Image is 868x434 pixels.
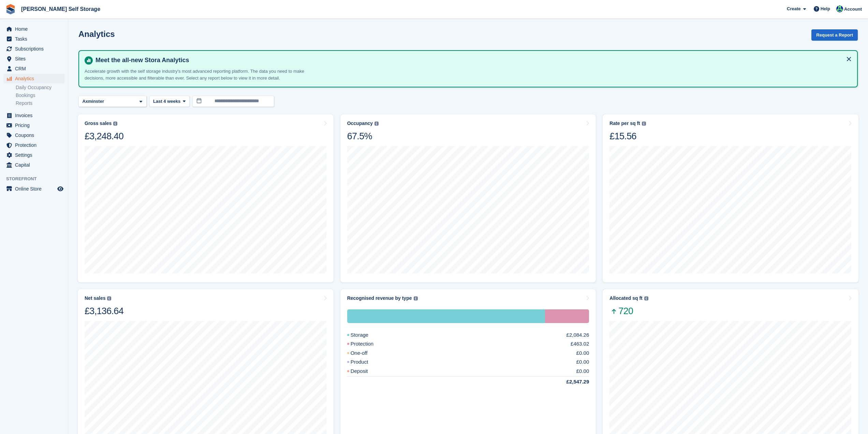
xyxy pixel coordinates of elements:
a: menu [3,160,64,170]
a: menu [3,24,64,34]
div: £0.00 [576,349,589,357]
span: Subscriptions [15,44,56,54]
span: Help [821,5,830,12]
a: menu [3,140,64,150]
h2: Analytics [78,29,115,39]
div: Rate per sq ft [609,121,640,126]
span: Invoices [15,111,56,120]
a: menu [3,130,64,140]
a: menu [3,74,64,83]
span: Settings [15,150,56,160]
a: menu [3,121,64,130]
a: Bookings [16,92,64,99]
span: Create [787,5,800,12]
span: Storefront [6,176,68,182]
div: £3,136.64 [85,305,123,317]
div: Storage [347,309,545,323]
span: Account [844,6,862,13]
div: Axminster [81,98,107,105]
span: Analytics [15,74,56,83]
div: Deposit [347,367,384,375]
a: [PERSON_NAME] Self Storage [18,3,103,15]
div: Recognised revenue by type [347,295,412,301]
div: 67.5% [347,130,379,142]
div: Protection [347,340,390,348]
img: icon-info-grey-7440780725fd019a000dd9b08b2336e03edf1995a4989e88bcd33f0948082b44.svg [642,122,646,126]
a: menu [3,111,64,120]
img: stora-icon-8386f47178a22dfd0bd8f6a31ec36ba5ce8667c1dd55bd0f319d3a0aa187defe.svg [5,4,16,14]
span: Capital [15,160,56,170]
span: Online Store [15,184,56,194]
button: Last 4 weeks [149,96,190,107]
span: Last 4 weeks [153,98,180,105]
a: menu [3,34,64,44]
span: Coupons [15,130,56,140]
img: Jenna Pearcy [836,5,843,12]
img: icon-info-grey-7440780725fd019a000dd9b08b2336e03edf1995a4989e88bcd33f0948082b44.svg [414,296,418,300]
a: menu [3,54,64,64]
span: Pricing [15,121,56,130]
img: icon-info-grey-7440780725fd019a000dd9b08b2336e03edf1995a4989e88bcd33f0948082b44.svg [644,296,648,300]
span: Sites [15,54,56,64]
div: £463.02 [571,340,589,348]
button: Request a Report [811,29,858,41]
h4: Meet the all-new Stora Analytics [93,56,852,64]
img: icon-info-grey-7440780725fd019a000dd9b08b2336e03edf1995a4989e88bcd33f0948082b44.svg [107,296,111,300]
div: Protection [545,309,589,323]
div: Allocated sq ft [609,295,642,301]
a: menu [3,44,64,54]
span: Tasks [15,34,56,44]
span: 720 [609,305,648,317]
a: menu [3,64,64,73]
div: Product [347,358,385,366]
div: £15.56 [609,130,646,142]
a: Reports [16,100,64,107]
img: icon-info-grey-7440780725fd019a000dd9b08b2336e03edf1995a4989e88bcd33f0948082b44.svg [374,122,379,126]
div: Occupancy [347,121,373,126]
div: £2,084.26 [567,331,589,339]
div: Storage [347,331,385,339]
span: Protection [15,140,56,150]
a: Daily Occupancy [16,84,64,91]
span: Home [15,24,56,34]
img: icon-info-grey-7440780725fd019a000dd9b08b2336e03edf1995a4989e88bcd33f0948082b44.svg [113,122,117,126]
a: menu [3,184,64,194]
div: £2,547.29 [550,378,589,386]
div: £0.00 [576,367,589,375]
div: Net sales [85,295,105,301]
a: menu [3,150,64,160]
span: CRM [15,64,56,73]
a: Preview store [56,185,64,193]
div: Gross sales [85,121,112,126]
div: £3,248.40 [85,130,123,142]
p: Accelerate growth with the self storage industry's most advanced reporting platform. The data you... [85,68,323,81]
div: One-off [347,349,384,357]
div: £0.00 [576,358,589,366]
